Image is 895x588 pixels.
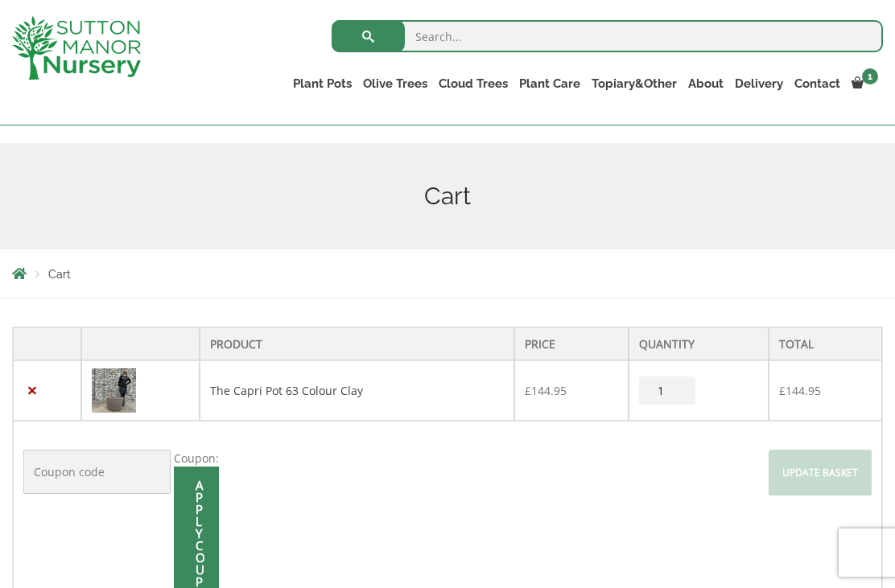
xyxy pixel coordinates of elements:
[789,72,846,95] a: Contact
[525,383,531,398] span: £
[513,72,586,95] a: Plant Care
[200,327,514,360] th: Product
[846,72,883,95] a: 1
[586,72,683,95] a: Topiary&Other
[174,450,219,466] label: Coupon:
[23,450,171,494] input: Coupon code
[769,327,882,360] th: Total
[779,383,821,398] bdi: 144.95
[12,267,883,280] nav: Breadcrumbs
[92,368,136,413] img: Cart - IMG 3818
[357,72,433,95] a: Olive Trees
[629,327,769,360] th: Quantity
[862,68,878,84] span: 1
[12,16,141,80] img: logo
[514,327,628,360] th: Price
[683,72,729,95] a: About
[210,383,363,398] a: The Capri Pot 63 Colour Clay
[779,383,786,398] span: £
[729,72,789,95] a: Delivery
[23,382,40,399] a: Remove this item
[525,383,567,398] bdi: 144.95
[48,268,71,281] span: Cart
[639,376,695,405] input: Product quantity
[12,182,883,211] h1: Cart
[769,450,872,495] input: Update basket
[332,20,883,52] input: Search...
[287,72,357,95] a: Plant Pots
[433,72,513,95] a: Cloud Trees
